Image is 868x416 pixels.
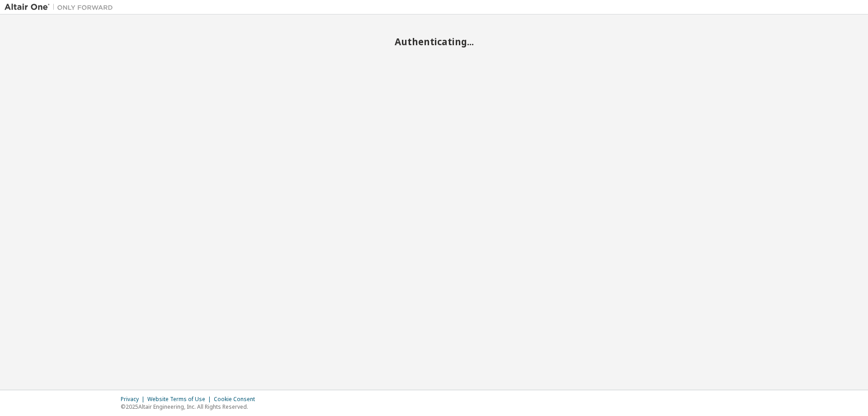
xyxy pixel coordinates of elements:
[5,3,118,12] img: Altair One
[147,396,214,403] div: Website Terms of Use
[5,36,863,47] h2: Authenticating...
[214,396,260,403] div: Cookie Consent
[121,396,147,403] div: Privacy
[121,403,260,411] p: © 2025 Altair Engineering, Inc. All Rights Reserved.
